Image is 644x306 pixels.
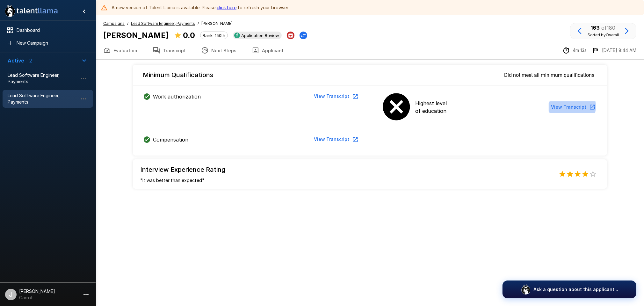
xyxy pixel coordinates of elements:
b: 163 [591,25,600,31]
u: Lead Software Engineer, Payments [131,21,195,26]
p: Work authorization [153,93,201,100]
button: Change Stage [300,32,307,39]
button: Transcript [145,41,193,59]
span: [PERSON_NAME] [201,20,233,27]
img: greenhouse_logo.jpeg [234,33,240,38]
p: Highest level of education [415,99,447,115]
button: Next Steps [193,41,244,59]
span: of 180 [602,25,616,31]
p: [DATE] 8:44 AM [602,47,636,54]
button: Archive Applicant [287,32,294,39]
div: The date and time when the interview was completed [592,47,636,54]
div: View profile in Greenhouse [233,32,282,39]
button: Applicant [244,41,291,59]
span: / [127,20,128,27]
p: 4m 13s [573,47,587,54]
span: Sorted by Overall [588,33,619,37]
div: The time between starting and completing the interview [562,47,587,54]
h6: Interview Experience Rating [141,164,226,175]
p: Compensation [153,136,189,143]
span: Application Review [239,33,282,38]
div: A new version of Talent Llama is available. Please to refresh your browser [112,2,288,13]
span: Rank: 150th [200,33,228,38]
b: [PERSON_NAME] [103,31,169,40]
h6: Minimum Qualifications [143,70,213,80]
button: Evaluation [96,41,145,59]
b: 0.0 [183,31,195,40]
u: Campaigns [103,21,125,26]
button: View Transcript [549,101,597,113]
span: / [198,20,199,27]
button: View Transcript [312,134,360,145]
span: Did not meet all minimum qualifications [502,72,597,78]
a: click here [217,5,236,10]
button: View Transcript [312,91,360,102]
p: "It was better than expected" [141,177,226,184]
